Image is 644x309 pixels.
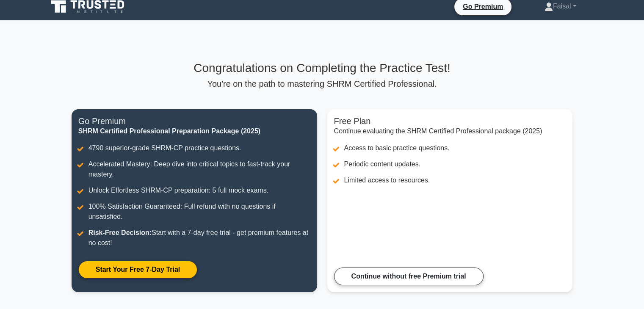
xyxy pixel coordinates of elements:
[72,61,573,75] h3: Congratulations on Completing the Practice Test!
[78,261,197,279] a: Start Your Free 7-Day Trial
[72,79,573,89] p: You're on the path to mastering SHRM Certified Professional.
[458,1,508,12] a: Go Premium
[334,268,484,285] a: Continue without free Premium trial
